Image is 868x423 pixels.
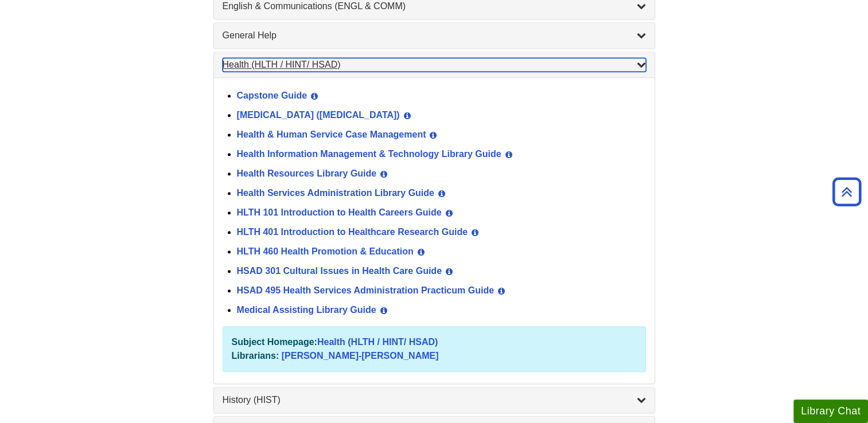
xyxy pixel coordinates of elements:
a: Health (HLTH / HINT/ HSAD) [317,337,438,347]
strong: Subject Homepage: [232,337,317,347]
a: [PERSON_NAME]-[PERSON_NAME] [282,351,439,361]
a: Health & Human Service Case Management [237,130,426,139]
a: Medical Assisting Library Guide [237,305,376,315]
a: History (HIST) [223,393,646,407]
div: Health (HLTH / HINT/ HSAD) [214,77,655,383]
strong: Librarians: [232,351,279,361]
a: HSAD 301 Cultural Issues in Health Care Guide [237,266,442,276]
a: Health Resources Library Guide [237,169,377,178]
a: [MEDICAL_DATA] ([MEDICAL_DATA]) [237,110,400,120]
a: General Help [223,29,646,42]
a: Health Information Management & Technology Library Guide [237,149,501,159]
a: HSAD 495 Health Services Administration Practicum Guide [237,285,494,295]
a: Capstone Guide [237,91,308,100]
a: Back to Top [828,184,865,199]
a: HLTH 401 Introduction to Healthcare Research Guide [237,227,468,237]
a: HLTH 101 Introduction to Health Careers Guide [237,207,442,217]
a: HLTH 460 Health Promotion & Education [237,246,414,256]
a: Health (HLTH / HINT/ HSAD) [223,58,646,72]
a: Health Services Administration Library Guide [237,188,434,198]
button: Library Chat [793,399,868,423]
